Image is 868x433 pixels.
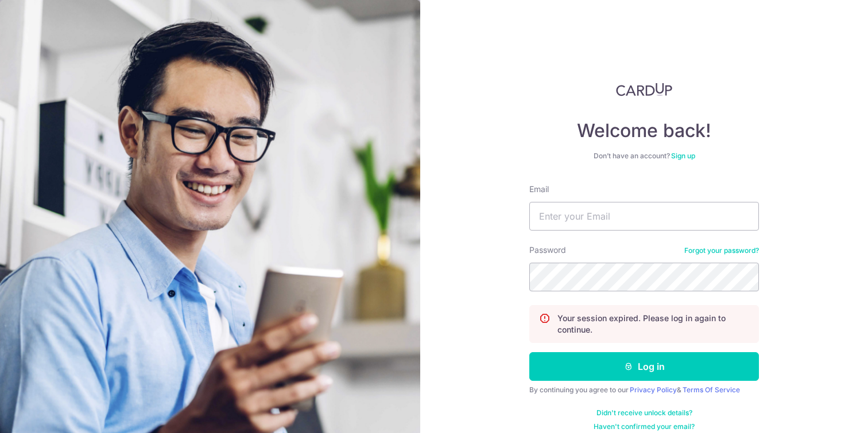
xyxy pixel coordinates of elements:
[529,352,759,381] button: Log in
[683,385,740,394] a: Terms Of Service
[557,313,749,336] p: Your session expired. Please log in again to continue.
[529,202,759,231] input: Enter your Email
[630,385,677,394] a: Privacy Policy
[684,246,759,255] a: Forgot your password?
[671,151,695,160] a: Sign up
[529,119,759,142] h4: Welcome back!
[529,385,759,395] div: By continuing you agree to our &
[529,184,549,195] label: Email
[529,151,759,161] div: Don’t have an account?
[596,408,692,418] a: Didn't receive unlock details?
[594,422,695,431] a: Haven't confirmed your email?
[529,244,566,256] label: Password
[616,83,672,96] img: CardUp Logo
